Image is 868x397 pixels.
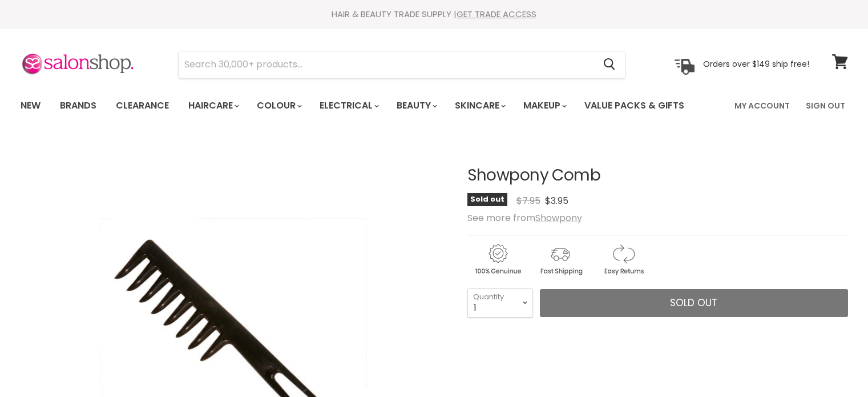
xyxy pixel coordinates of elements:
a: Sign Out [799,94,852,118]
span: $3.95 [545,194,568,207]
span: Sold out [467,193,507,206]
div: HAIR & BEAUTY TRADE SUPPLY | [6,9,862,20]
a: Beauty [388,94,444,118]
img: shipping.gif [530,242,591,277]
button: Search [595,51,625,78]
nav: Main [6,89,862,122]
button: Sold out [540,289,848,318]
a: Electrical [311,94,386,118]
a: Clearance [107,94,177,118]
a: Showpony [535,211,582,224]
form: Product [178,51,625,78]
a: Skincare [446,94,512,118]
ul: Main menu [12,89,710,122]
a: GET TRADE ACCESS [457,8,536,20]
a: Haircare [180,94,246,118]
input: Search [179,51,595,78]
img: returns.gif [593,242,653,277]
a: Brands [51,94,105,118]
a: Colour [248,94,309,118]
a: Makeup [515,94,574,118]
span: $7.95 [516,194,540,207]
h1: Showpony Comb [467,167,848,185]
a: New [12,94,49,118]
a: Value Packs & Gifts [576,94,693,118]
select: Quantity [467,288,533,317]
img: genuine.gif [467,242,528,277]
p: Orders over $149 ship free! [703,59,809,69]
span: Sold out [670,296,717,310]
a: My Account [728,94,797,118]
span: See more from [467,211,582,224]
